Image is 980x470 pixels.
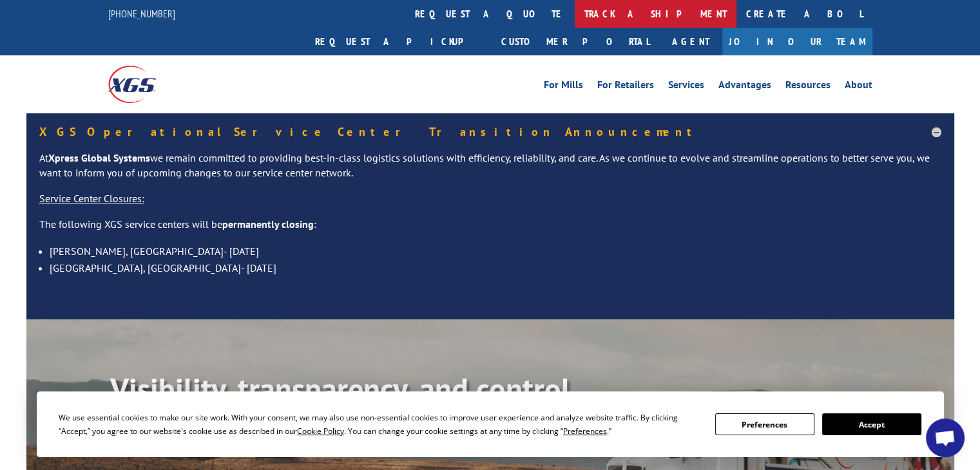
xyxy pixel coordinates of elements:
div: Cookie Consent Prompt [37,391,944,457]
a: Resources [785,80,831,94]
h5: XGS Operational Service Center Transition Announcement [39,126,941,138]
a: Agent [659,28,722,55]
a: Open chat [926,418,965,457]
li: [PERSON_NAME], [GEOGRAPHIC_DATA]- [DATE] [50,243,941,259]
button: Accept [822,413,921,435]
a: Advantages [718,80,771,94]
span: Preferences [563,426,607,437]
a: [PHONE_NUMBER] [108,7,175,20]
strong: Xpress Global Systems [48,151,150,164]
p: The following XGS service centers will be : [39,217,941,243]
div: We use essential cookies to make our site work. With your consent, we may also use non-essential ... [59,411,700,438]
u: Service Center Closures: [39,192,144,205]
a: Join Our Team [722,28,872,55]
button: Preferences [715,413,814,435]
p: At we remain committed to providing best-in-class logistics solutions with efficiency, reliabilit... [39,151,941,192]
a: For Mills [544,80,583,94]
li: [GEOGRAPHIC_DATA], [GEOGRAPHIC_DATA]- [DATE] [50,259,941,276]
a: Services [668,80,704,94]
a: Request a pickup [305,28,492,55]
strong: permanently closing [222,218,314,230]
span: Cookie Policy [297,426,344,437]
b: Visibility, transparency, and control for your entire supply chain. [110,369,570,446]
a: Customer Portal [492,28,659,55]
a: For Retailers [597,80,654,94]
a: About [845,80,872,94]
